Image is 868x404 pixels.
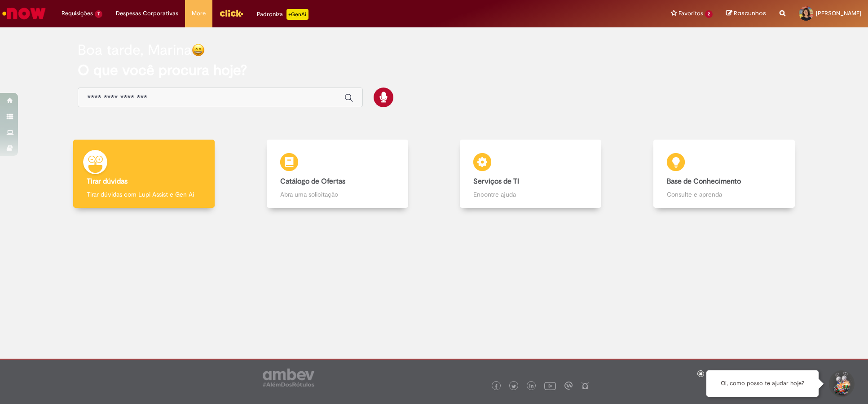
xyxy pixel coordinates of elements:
[62,9,93,18] span: Requisições
[192,9,206,18] span: More
[1,4,47,22] img: ServiceNow
[95,10,102,18] span: 7
[706,370,819,397] div: Oi, como posso te ajudar hoje?
[667,190,781,199] p: Consulte e aprenda
[726,9,766,18] a: Rascunhos
[87,190,201,199] p: Tirar dúvidas com Lupi Assist e Gen Ai
[280,190,395,199] p: Abra uma solicitação
[78,62,790,78] h2: O que você procura hoje?
[192,44,205,57] img: happy-face.png
[434,140,628,208] a: Serviços de TI Encontre ajuda
[219,6,243,20] img: click_logo_yellow_360x200.png
[286,9,308,20] p: +GenAi
[667,177,741,186] b: Base de Conhecimento
[511,384,516,389] img: logo_footer_twitter.png
[581,382,589,390] img: logo_footer_naosei.png
[263,369,314,386] img: logo_footer_ambev_rotulo_gray.png
[87,177,128,186] b: Tirar dúvidas
[241,140,434,208] a: Catálogo de Ofertas Abra uma solicitação
[734,9,766,18] span: Rascunhos
[705,10,713,18] span: 2
[473,177,519,186] b: Serviços de TI
[816,9,861,17] span: [PERSON_NAME]
[529,384,534,389] img: logo_footer_linkedin.png
[257,9,308,20] div: Padroniza
[494,384,498,389] img: logo_footer_facebook.png
[564,382,573,390] img: logo_footer_workplace.png
[47,140,241,208] a: Tirar dúvidas Tirar dúvidas com Lupi Assist e Gen Ai
[78,42,192,58] h2: Boa tarde, Marina
[116,9,178,18] span: Despesas Corporativas
[544,380,556,391] img: logo_footer_youtube.png
[280,177,345,186] b: Catálogo de Ofertas
[828,370,855,397] button: Iniciar Conversa de Suporte
[627,140,821,208] a: Base de Conhecimento Consulte e aprenda
[679,9,703,18] span: Favoritos
[473,190,588,199] p: Encontre ajuda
